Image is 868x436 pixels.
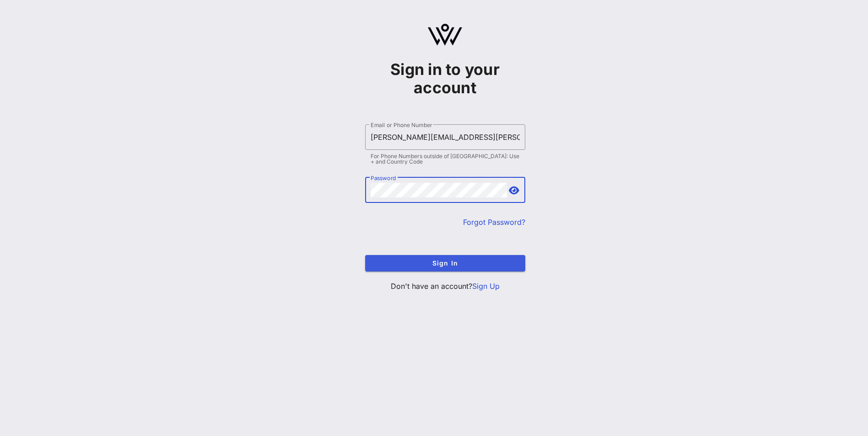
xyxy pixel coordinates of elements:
[463,218,525,227] a: Forgot Password?
[371,122,432,128] label: Email or Phone Number
[365,255,525,271] button: Sign In
[371,175,396,181] label: Password
[428,24,462,46] img: logo.svg
[365,60,525,97] h1: Sign in to your account
[509,186,519,195] button: append icon
[372,259,518,267] span: Sign In
[365,281,525,292] p: Don't have an account?
[472,282,500,291] a: Sign Up
[371,154,520,165] div: For Phone Numbers outside of [GEOGRAPHIC_DATA]: Use + and Country Code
